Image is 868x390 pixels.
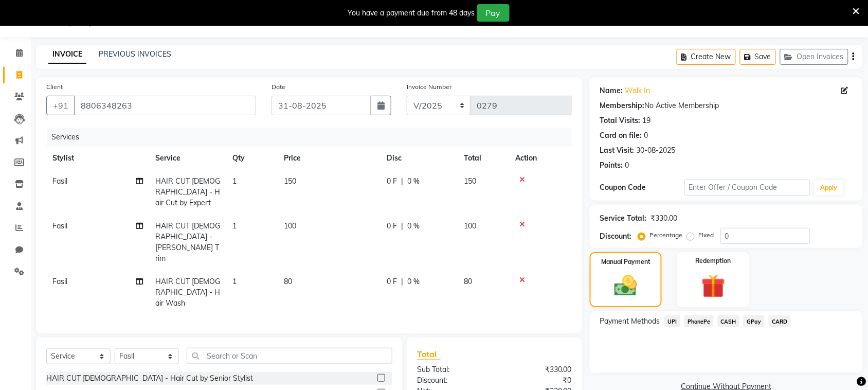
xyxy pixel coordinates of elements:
[232,221,237,231] span: 1
[494,375,580,386] div: ₹0
[407,221,420,232] span: 0 %
[694,272,733,301] img: _gift.svg
[46,147,149,170] th: Stylist
[401,176,403,187] span: |
[509,147,572,170] th: Action
[477,4,510,22] button: Pay
[407,176,420,187] span: 0 %
[232,176,237,186] span: 1
[284,176,296,186] span: 150
[74,96,256,115] input: Search by Name/Mobile/Email/Code
[677,49,736,65] button: Create New
[46,96,75,115] button: +91
[458,147,509,170] th: Total
[769,315,791,327] span: CARD
[381,147,458,170] th: Disc
[600,160,623,171] div: Points:
[625,160,629,171] div: 0
[600,100,645,111] div: Membership:
[637,145,676,156] div: 30-08-2025
[99,49,171,59] a: PREVIOUS INVOICES
[744,315,765,327] span: GPay
[417,349,441,360] span: Total
[600,115,641,126] div: Total Visits:
[464,176,476,186] span: 150
[651,213,678,224] div: ₹330.00
[600,316,660,327] span: Payment Methods
[600,100,853,111] div: No Active Membership
[52,277,67,286] span: Fasil
[226,147,278,170] th: Qty
[650,231,683,240] label: Percentage
[272,82,285,92] label: Date
[464,277,472,286] span: 80
[401,276,403,287] span: |
[187,348,392,364] input: Search or Scan
[600,231,632,242] div: Discount:
[494,364,580,375] div: ₹330.00
[600,213,647,224] div: Service Total:
[52,176,67,186] span: Fasil
[664,315,680,327] span: UPI
[48,45,86,64] a: INVOICE
[348,8,475,19] div: You have a payment due from 48 days
[607,273,644,299] img: _cash.svg
[284,277,292,286] span: 80
[600,130,642,141] div: Card on file:
[149,147,226,170] th: Service
[740,49,776,65] button: Save
[643,115,651,126] div: 19
[155,277,220,308] span: HAIR CUT [DEMOGRAPHIC_DATA] - Hair Wash
[684,315,714,327] span: PhonePe
[464,221,476,231] span: 100
[155,221,220,263] span: HAIR CUT [DEMOGRAPHIC_DATA] - [PERSON_NAME] Trim
[600,182,684,193] div: Coupon Code
[232,277,237,286] span: 1
[52,221,67,231] span: Fasil
[46,373,253,384] div: HAIR CUT [DEMOGRAPHIC_DATA] - Hair Cut by Senior Stylist
[155,176,220,207] span: HAIR CUT [DEMOGRAPHIC_DATA] - Hair Cut by Expert
[815,180,844,196] button: Apply
[409,375,495,386] div: Discount:
[387,176,397,187] span: 0 F
[407,82,451,92] label: Invoice Number
[47,128,580,147] div: Services
[696,256,731,265] label: Redemption
[278,147,381,170] th: Price
[401,221,403,232] span: |
[409,364,495,375] div: Sub Total:
[644,130,648,141] div: 0
[601,257,650,267] label: Manual Payment
[600,145,635,156] div: Last Visit:
[284,221,296,231] span: 100
[718,315,740,327] span: CASH
[780,49,848,65] button: Open Invoices
[699,231,714,240] label: Fixed
[387,221,397,232] span: 0 F
[600,85,623,96] div: Name:
[684,180,810,196] input: Enter Offer / Coupon Code
[387,276,397,287] span: 0 F
[625,85,650,96] a: Walk In
[407,276,420,287] span: 0 %
[46,82,63,92] label: Client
